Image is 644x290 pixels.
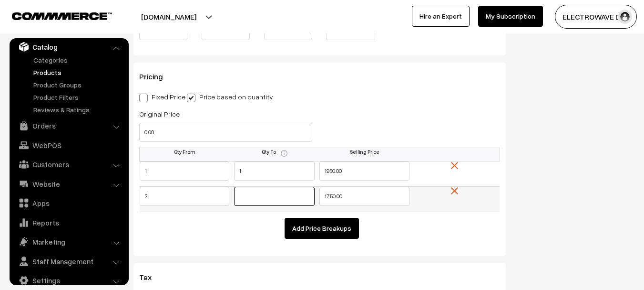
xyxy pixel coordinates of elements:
[12,194,125,212] a: Apps
[451,162,458,169] img: close.png
[262,149,287,155] span: Qty To
[478,6,543,27] a: My Subscription
[12,12,112,20] img: COMMMERCE
[555,5,637,29] button: ELECTROWAVE DE…
[12,175,125,193] a: Website
[412,6,470,27] a: Hire an Expert
[31,55,125,65] a: Categories
[451,187,458,194] img: close.png
[140,148,230,161] th: Qty From
[139,272,163,282] span: Tax
[12,233,125,250] a: Marketing
[139,123,312,142] input: Original Price
[12,253,125,270] a: Staff Management
[285,218,359,239] button: Add Price Breakups
[187,92,273,102] label: Price based on quantity
[12,214,125,231] a: Reports
[31,92,125,102] a: Product Filters
[31,80,125,90] a: Product Groups
[12,38,125,55] a: Catalog
[31,105,125,115] a: Reviews & Ratings
[139,72,174,81] span: Pricing
[281,150,287,157] img: info
[12,137,125,154] a: WebPOS
[12,272,125,289] a: Settings
[31,67,125,77] a: Products
[139,92,185,102] label: Fixed Price
[108,5,230,29] button: [DOMAIN_NAME]
[12,156,125,173] a: Customers
[12,117,125,134] a: Orders
[618,10,632,24] img: user
[139,109,180,119] label: Original Price
[319,148,409,161] th: Selling Price
[12,10,95,21] a: COMMMERCE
